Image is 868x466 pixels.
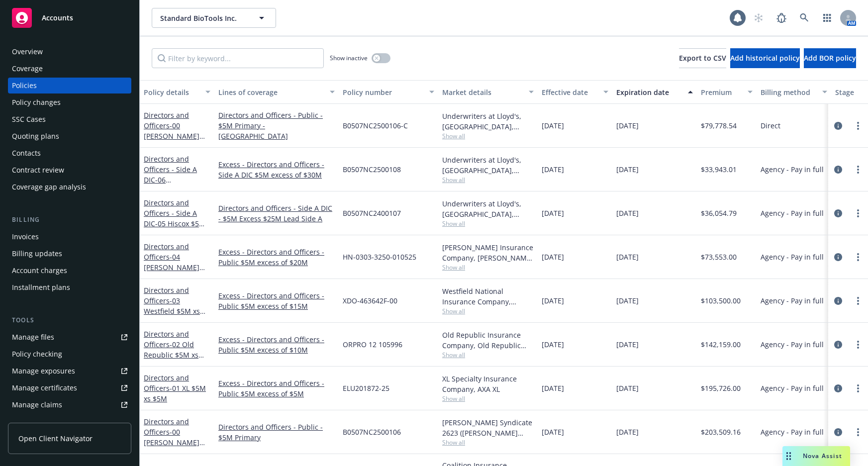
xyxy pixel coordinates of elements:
[442,87,523,97] div: Market details
[12,179,86,195] div: Coverage gap analysis
[852,426,864,438] a: more
[852,382,864,394] a: more
[701,120,737,131] span: $79,778.54
[144,242,199,282] a: Directors and Officers
[12,111,46,127] div: SSC Cases
[679,48,726,68] button: Export to CSV
[343,252,416,262] span: HN-0303-3250-010525
[218,290,335,311] a: Excess - Directors and Officers - Public $5M excess of $15M
[8,145,131,161] a: Contacts
[12,263,67,279] div: Account charges
[442,286,534,307] div: Westfield National Insurance Company, [GEOGRAPHIC_DATA]
[343,427,401,437] span: B0507NC2500106
[8,346,131,362] a: Policy checking
[442,373,534,394] div: XL Specialty Insurance Company, AXA XL
[616,383,639,393] span: [DATE]
[330,54,368,62] span: Show inactive
[542,339,564,350] span: [DATE]
[12,229,39,245] div: Invoices
[144,110,206,172] a: Directors and Officers
[218,159,335,180] a: Excess - Directors and Officers - Side A DIC $5M excess of $30M
[701,339,741,350] span: $142,159.00
[218,247,335,268] a: Excess - Directors and Officers - Public $5M excess of $20M
[761,339,824,350] span: Agency - Pay in full
[679,53,726,63] span: Export to CSV
[832,251,844,263] a: circleInformation
[343,164,401,175] span: B0507NC2500108
[42,14,73,22] span: Accounts
[835,87,866,97] div: Stage
[442,417,534,438] div: [PERSON_NAME] Syndicate 2623 ([PERSON_NAME] [PERSON_NAME] Limited), [PERSON_NAME] Group, Price Fo...
[442,394,534,403] span: Show all
[442,132,534,140] span: Show all
[542,383,564,393] span: [DATE]
[612,80,697,104] button: Expiration date
[144,373,206,403] a: Directors and Officers
[12,246,62,262] div: Billing updates
[832,164,844,176] a: circleInformation
[542,164,564,175] span: [DATE]
[701,427,741,437] span: $203,509.16
[832,120,844,132] a: circleInformation
[616,164,639,175] span: [DATE]
[761,164,824,175] span: Agency - Pay in full
[12,94,61,110] div: Policy changes
[804,53,856,63] span: Add BOR policy
[12,397,62,413] div: Manage claims
[8,363,131,379] a: Manage exposures
[12,128,59,144] div: Quoting plans
[761,295,824,306] span: Agency - Pay in full
[616,208,639,218] span: [DATE]
[8,397,131,413] a: Manage claims
[343,295,397,306] span: XDO-463642F-00
[542,252,564,262] span: [DATE]
[761,252,824,262] span: Agency - Pay in full
[697,80,757,104] button: Premium
[852,295,864,307] a: more
[218,110,335,141] a: Directors and Officers - Public - $5M Primary - [GEOGRAPHIC_DATA]
[8,111,131,127] a: SSC Cases
[852,164,864,176] a: more
[218,203,335,224] a: Directors and Officers - Side A DIC - $5M Excess $25M Lead Side A
[542,427,564,437] span: [DATE]
[12,414,59,430] div: Manage BORs
[218,334,335,355] a: Excess - Directors and Officers - Public $5M excess of $10M
[542,295,564,306] span: [DATE]
[144,252,205,282] span: - 04 [PERSON_NAME] $5M xs $20M
[616,120,639,131] span: [DATE]
[8,61,131,77] a: Coverage
[442,176,534,184] span: Show all
[144,121,206,172] span: - 00 [PERSON_NAME] $5M Primary - [GEOGRAPHIC_DATA]
[772,8,791,28] a: Report a Bug
[538,80,612,104] button: Effective date
[218,378,335,399] a: Excess - Directors and Officers - Public $5M excess of $5M
[343,383,389,393] span: ELU201872-25
[8,380,131,396] a: Manage certificates
[542,120,564,131] span: [DATE]
[442,438,534,447] span: Show all
[140,80,214,104] button: Policy details
[12,61,43,77] div: Coverage
[852,339,864,351] a: more
[343,339,402,350] span: ORPRO 12 105996
[442,242,534,263] div: [PERSON_NAME] Insurance Company, [PERSON_NAME] Insurance Group
[761,427,824,437] span: Agency - Pay in full
[160,13,246,23] span: Standard BioTools Inc.
[761,383,824,393] span: Agency - Pay in full
[832,339,844,351] a: circleInformation
[343,87,423,97] div: Policy number
[438,80,538,104] button: Market details
[12,380,77,396] div: Manage certificates
[442,330,534,351] div: Old Republic Insurance Company, Old Republic General Insurance Group
[442,155,534,176] div: Underwriters at Lloyd's, [GEOGRAPHIC_DATA], [PERSON_NAME] of [GEOGRAPHIC_DATA], Price Forbes & Pa...
[8,44,131,60] a: Overview
[12,44,43,60] div: Overview
[616,252,639,262] span: [DATE]
[749,8,769,28] a: Start snowing
[8,315,131,325] div: Tools
[144,285,200,326] a: Directors and Officers
[8,4,131,32] a: Accounts
[804,48,856,68] button: Add BOR policy
[616,339,639,350] span: [DATE]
